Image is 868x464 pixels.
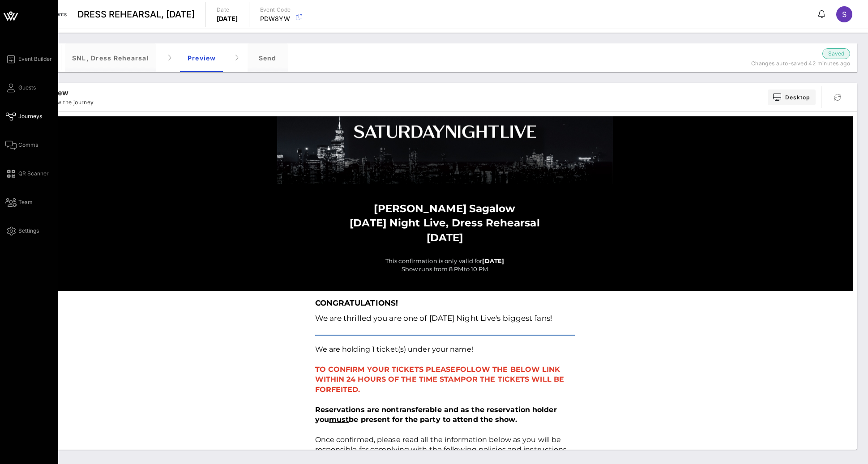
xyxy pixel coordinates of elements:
div: SNL, Dress Rehearsal [65,43,156,72]
div: S [836,6,852,22]
p: Once confirmed, please read all the information below as you will be responsible for complying wi... [315,405,575,455]
span: must [329,415,349,424]
strong: Sagalow [DATE] Night Live, Dress Rehearsal [DATE] [350,202,539,243]
span: This confirmation is only valid for [385,257,483,264]
a: QR Scanner [5,168,49,179]
span: Comms [18,141,38,149]
p: PDW8YW [260,14,291,23]
a: Comms [5,140,38,150]
table: divider [315,335,575,336]
p: Date [217,5,238,14]
span: Team [18,198,33,206]
p: [DATE] [217,14,238,23]
p: Preview [39,87,94,98]
strong: Reservations are nontransferable and as the reservation holder you be present for the party to at... [315,405,557,424]
p: Event Code [260,5,291,14]
span: Event Builder [18,55,52,63]
div: Send [248,43,288,72]
a: Team [5,197,33,208]
span: . [358,385,360,394]
a: Journeys [5,111,42,122]
span: Settings [18,227,39,235]
span: Guests [18,84,36,92]
span: S [842,10,847,19]
span: to 10 PM [464,265,488,272]
span: FOLLOW THE BELOW LINK WITHIN 24 HOURS OF THE TIME STAMP [315,365,560,383]
a: Event Builder [5,54,52,64]
p: We are holding 1 ticket(s) under your name! [315,345,575,354]
span: QR Scanner [18,170,49,178]
span: Saved [828,49,844,58]
span: Show runs from 8 PM [402,265,464,272]
p: Preview the journey [39,98,94,107]
a: Settings [5,226,39,236]
span: DRESS REHEARSAL, [DATE] [77,8,195,21]
span: Journeys [18,112,42,120]
a: Guests [5,82,36,93]
strong: [PERSON_NAME] [374,202,466,215]
button: Desktop [768,89,816,105]
strong: CONGRATULATIONS! [315,298,398,307]
p: Changes auto-saved 42 minutes ago [738,59,850,68]
p: We are thrilled you are one of [DATE] Night Live's biggest fans! [315,311,575,326]
div: Preview [180,43,223,72]
strong: [DATE] [482,257,504,264]
span: TO CONFIRM YOUR TICKETS PLEASE OR THE TICKETS WILL BE FORFEITED [315,365,564,394]
span: Desktop [773,94,810,101]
